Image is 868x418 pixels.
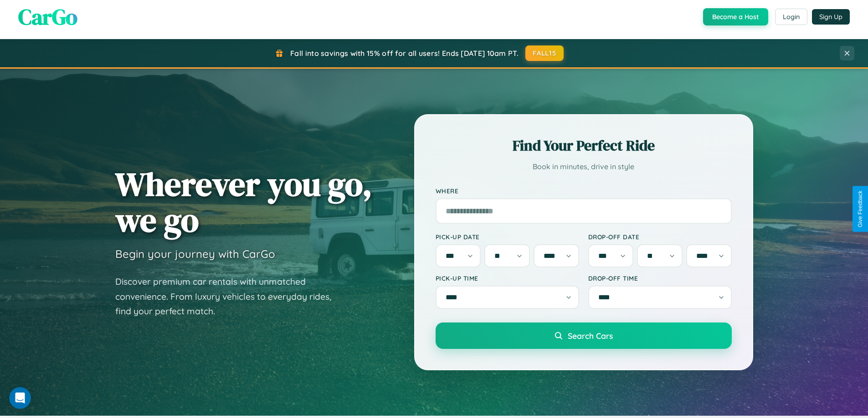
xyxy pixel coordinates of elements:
span: Fall into savings with 15% off for all users! Ends [DATE] 10am PT. [290,49,519,58]
span: Search Cars [568,331,613,341]
label: Where [436,187,732,195]
h3: Begin your journey with CarGo [115,247,275,261]
button: FALL15 [525,45,564,61]
label: Drop-off Time [588,274,732,282]
button: Login [775,9,807,25]
iframe: Intercom live chat [9,387,31,409]
span: CarGo [18,2,77,32]
h2: Find Your Perfect Ride [436,136,732,156]
button: Sign Up [812,9,850,25]
label: Pick-up Time [436,274,579,282]
p: Book in minutes, drive in style [436,160,732,173]
h1: Wherever you go, we go [115,166,372,238]
label: Drop-off Date [588,233,732,241]
button: Search Cars [436,322,732,349]
button: Become a Host [703,8,768,25]
div: Give Feedback [857,191,863,227]
label: Pick-up Date [436,233,579,241]
p: Discover premium car rentals with unmatched convenience. From luxury vehicles to everyday rides, ... [115,274,343,319]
